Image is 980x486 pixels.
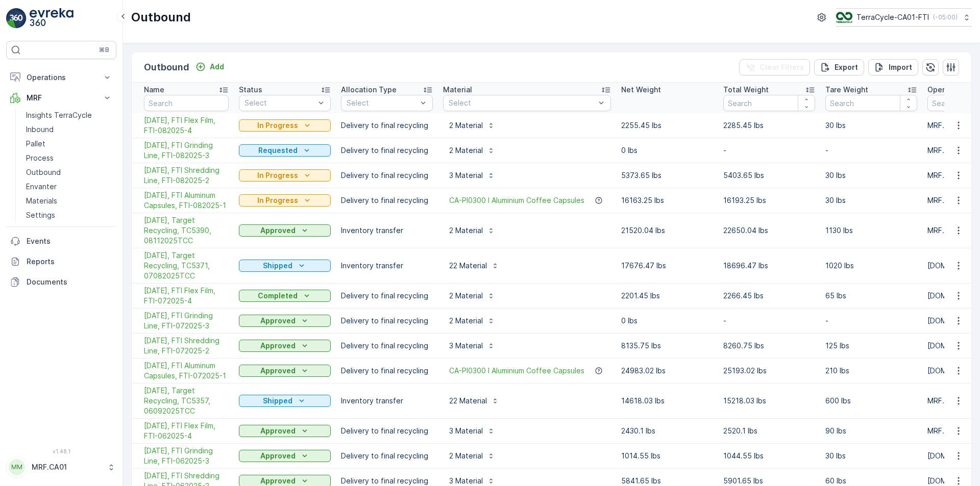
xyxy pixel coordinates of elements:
td: Delivery to final recycling [336,113,438,138]
p: Approved [260,316,296,326]
td: Delivery to final recycling [336,359,438,383]
p: 30 lbs [825,195,917,206]
p: 3 Material [449,476,483,486]
p: 18696.47 lbs [723,261,815,271]
span: [DATE], FTI Aluminum Capsules, FTI-082025-1 [144,190,229,211]
a: Settings [22,208,116,222]
button: In Progress [239,119,331,132]
p: Import [889,62,912,72]
p: 30 lbs [825,120,917,131]
span: [DATE], FTI Flex Film, FTI-082025-4 [144,115,229,136]
input: Search [825,95,917,111]
a: 06/09/25, Target Recycling, TC5357, 06092025TCC [144,386,229,416]
button: Shipped [239,260,331,272]
span: [DATE], Target Recycling, TC5371, 07082025TCC [144,250,229,281]
a: Inbound [22,122,116,137]
p: Approved [260,476,296,486]
p: Insights TerraCycle [26,110,92,120]
p: Materials [26,196,57,206]
button: 2 Material [443,222,501,239]
p: Clear Filters [759,62,804,72]
p: 90 lbs [825,426,917,436]
a: Reports [6,251,116,272]
p: MRF [27,93,96,103]
button: 2 Material [443,117,501,134]
span: [DATE], Target Recycling, TC5357, 06092025TCC [144,386,229,416]
button: In Progress [239,169,331,182]
p: 17676.47 lbs [621,261,713,271]
p: Inbound [26,124,54,135]
p: 3 Material [449,170,483,181]
p: Select [244,98,315,108]
td: Inventory transfer [336,248,438,284]
p: Operations [27,72,96,83]
button: Approved [239,340,331,352]
p: Shipped [263,396,292,406]
button: Clear Filters [739,59,810,75]
a: CA-PI0300 I Aluminium Coffee Capsules [449,366,584,376]
p: 5373.65 lbs [621,170,713,181]
p: 5403.65 lbs [723,170,815,181]
p: 2 Material [449,145,483,156]
button: Shipped [239,395,331,407]
p: 1130 lbs [825,225,917,236]
td: Delivery to final recycling [336,334,438,359]
p: Requested [258,145,298,156]
p: Status [239,85,262,95]
button: Import [868,59,918,75]
a: Pallet [22,137,116,151]
a: 06/01/25, FTI Grinding Line, FTI-062025-3 [144,446,229,466]
p: 2520.1 lbs [723,426,815,436]
p: 2266.45 lbs [723,291,815,301]
a: 07/01/25, FTI Grinding Line, FTI-072025-3 [144,311,229,331]
span: [DATE], FTI Shredding Line, FTI-072025-2 [144,336,229,356]
p: Total Weight [723,85,769,95]
p: Approved [260,451,296,461]
p: 5841.65 lbs [621,476,713,486]
span: [DATE], FTI Shredding Line, FTI-082025-2 [144,165,229,186]
p: 0 lbs [621,145,713,156]
p: 2 Material [449,316,483,326]
p: 3 Material [449,341,483,351]
p: 60 lbs [825,476,917,486]
p: 14618.03 lbs [621,396,713,406]
span: [DATE], FTI Grinding Line, FTI-082025-3 [144,140,229,161]
p: 600 lbs [825,396,917,406]
span: [DATE], FTI Flex Film, FTI-062025-4 [144,421,229,441]
button: 3 Material [443,167,501,184]
td: Inventory transfer [336,383,438,419]
td: Delivery to final recycling [336,444,438,469]
p: Approved [260,341,296,351]
p: - [723,316,815,326]
p: ( -05:00 ) [933,13,958,21]
a: 07/01/25, FTI Aluminum Capsules, FTI-072025-1 [144,361,229,381]
p: 65 lbs [825,291,917,301]
button: Approved [239,224,331,237]
p: Settings [26,210,55,220]
button: TerraCycle-CA01-FTI(-05:00) [836,8,972,27]
span: [DATE], FTI Aluminum Capsules, FTI-072025-1 [144,361,229,381]
button: Add [191,61,228,73]
p: 8260.75 lbs [723,341,815,351]
p: Net Weight [621,85,661,95]
p: 25193.02 lbs [723,366,815,376]
a: 08/01/25, FTI Flex Film, FTI-082025-4 [144,115,229,136]
td: Delivery to final recycling [336,284,438,309]
span: [DATE], FTI Flex Film, FTI-072025-4 [144,286,229,306]
a: Envanter [22,180,116,194]
p: 2430.1 lbs [621,426,713,436]
p: Outbound [26,167,61,177]
p: 2 Material [449,291,483,301]
a: 08/01/25, FTI Aluminum Capsules, FTI-082025-1 [144,190,229,211]
input: Search [723,95,815,111]
p: 125 lbs [825,341,917,351]
button: Approved [239,450,331,462]
a: 08/11/25, Target Recycling, TC5390, 08112025TCC [144,215,229,246]
p: Tare Weight [825,85,868,95]
p: 24983.02 lbs [621,366,713,376]
p: Completed [258,291,298,301]
p: In Progress [257,195,298,206]
p: Events [27,236,112,246]
a: 08/01/25, FTI Grinding Line, FTI-082025-3 [144,140,229,161]
p: Envanter [26,182,57,192]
